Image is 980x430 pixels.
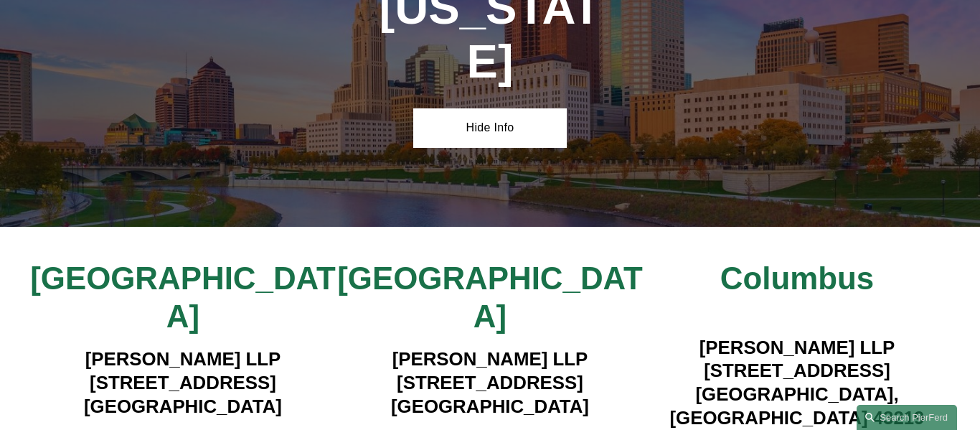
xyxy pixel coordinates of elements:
span: Columbus [720,261,874,296]
span: [GEOGRAPHIC_DATA] [30,261,336,334]
h4: [PERSON_NAME] LLP [STREET_ADDRESS] [GEOGRAPHIC_DATA] [29,347,336,418]
span: [GEOGRAPHIC_DATA] [337,261,643,334]
a: Search this site [857,405,957,430]
a: Hide Info [413,108,567,148]
h4: [PERSON_NAME] LLP [STREET_ADDRESS] [GEOGRAPHIC_DATA], [GEOGRAPHIC_DATA] 43219 [644,336,951,430]
h4: [PERSON_NAME] LLP [STREET_ADDRESS] [GEOGRAPHIC_DATA] [336,347,644,418]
